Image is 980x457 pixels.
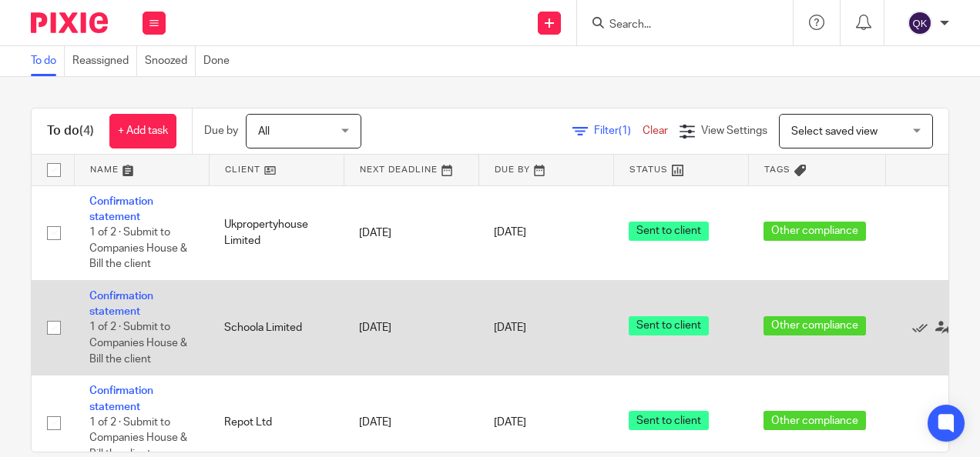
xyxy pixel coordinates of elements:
[72,46,137,76] a: Reassigned
[344,185,478,280] td: [DATE]
[109,114,176,148] a: + Add task
[791,126,878,137] span: Select saved view
[764,316,866,335] span: Other compliance
[258,126,270,137] span: All
[47,123,94,139] h1: To do
[701,125,767,136] span: View Settings
[203,46,237,76] a: Done
[608,18,747,32] input: Search
[31,46,65,76] a: To do
[89,385,153,412] a: Confirmation statement
[89,291,153,317] a: Confirmation statement
[764,165,790,174] span: Tags
[494,228,526,239] span: [DATE]
[908,11,932,35] img: svg%3E
[629,316,709,335] span: Sent to client
[643,125,668,136] a: Clear
[629,222,709,241] span: Sent to client
[79,125,94,137] span: (4)
[204,123,238,138] p: Due by
[594,125,643,136] span: Filter
[89,227,187,269] span: 1 of 2 · Submit to Companies House & Bill the client
[89,322,187,365] span: 1 of 2 · Submit to Companies House & Bill the client
[494,322,526,333] span: [DATE]
[912,320,935,335] a: Mark as done
[619,125,631,136] span: (1)
[764,411,866,430] span: Other compliance
[209,280,344,375] td: Schoola Limited
[494,417,526,428] span: [DATE]
[145,46,196,76] a: Snoozed
[89,196,153,222] a: Confirmation statement
[209,185,344,280] td: Ukpropertyhouse Limited
[31,12,108,33] img: Pixie
[764,222,866,241] span: Other compliance
[344,280,478,375] td: [DATE]
[629,411,709,430] span: Sent to client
